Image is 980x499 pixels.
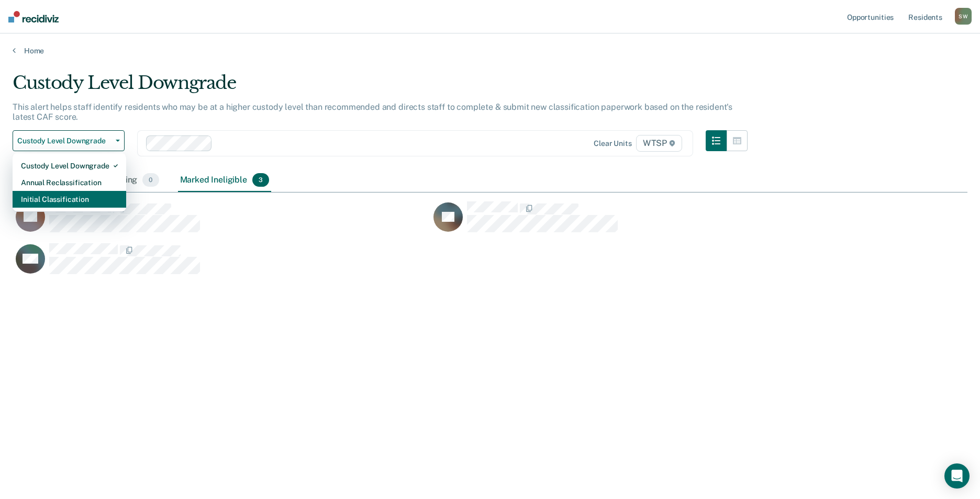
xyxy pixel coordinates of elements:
img: Recidiviz [8,11,59,22]
button: SW [955,8,972,25]
div: Pending0 [104,169,161,192]
div: Custody Level Downgrade [21,157,118,174]
div: Marked Ineligible3 [178,169,272,192]
div: Open Intercom Messenger [944,463,970,489]
span: 3 [252,173,269,187]
a: Home [13,46,967,55]
span: Custody Level Downgrade [17,137,112,145]
div: Initial Classification [21,191,118,208]
div: CaseloadOpportunityCell-00531946 [430,201,848,243]
button: Custody Level Downgrade [13,130,125,151]
div: Custody Level Downgrade [13,72,748,102]
div: S W [955,8,972,25]
div: Clear units [594,139,632,148]
span: WTSP [636,135,682,152]
div: CaseloadOpportunityCell-00389535 [13,243,430,285]
span: 0 [142,173,159,187]
p: This alert helps staff identify residents who may be at a higher custody level than recommended a... [13,102,732,122]
div: CaseloadOpportunityCell-00529210 [13,201,430,243]
div: Annual Reclassification [21,174,118,191]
